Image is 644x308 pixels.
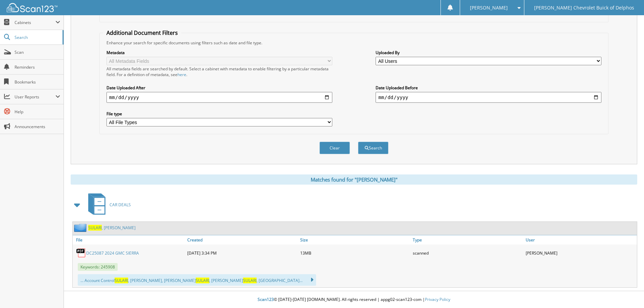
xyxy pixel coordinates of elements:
[15,49,60,55] span: Scan
[411,246,524,260] div: scanned
[15,79,60,85] span: Bookmarks
[7,3,57,12] img: scan123-logo-white.svg
[84,191,131,218] a: CAR DEALS
[110,202,131,208] span: CAR DEALS
[376,85,601,91] label: Date Uploaded Before
[15,20,55,25] span: Cabinets
[470,6,508,10] span: [PERSON_NAME]
[186,246,299,260] div: [DATE] 3:34 PM
[534,6,634,10] span: [PERSON_NAME] Chevrolet Buick of Delphos
[376,92,601,103] input: end
[15,64,60,70] span: Reminders
[64,291,644,308] div: © [DATE]-[DATE] [DOMAIN_NAME]. All rights reserved | appg02-scan123-com |
[177,72,186,77] a: here
[299,235,411,244] a: Size
[15,94,55,100] span: User Reports
[106,111,332,117] label: File type
[106,50,332,55] label: Metadata
[411,235,524,244] a: Type
[78,274,316,286] div: ... Account Control , [PERSON_NAME], [PERSON_NAME] , [PERSON_NAME] , [GEOGRAPHIC_DATA]...
[425,297,450,302] a: Privacy Policy
[15,109,60,115] span: Help
[106,66,332,77] div: All metadata fields are searched by default. Select a cabinet with metadata to enable filtering b...
[73,235,186,244] a: File
[243,278,257,283] span: SULARI
[86,250,139,256] a: DC25087 2024 GMC SIERRA
[524,246,637,260] div: [PERSON_NAME]
[74,223,88,232] img: folder2.png
[258,297,274,302] span: Scan123
[376,50,601,55] label: Uploaded By
[15,34,59,40] span: Search
[106,85,332,91] label: Date Uploaded After
[78,263,118,271] span: Keywords: 245908
[196,278,209,283] span: SULARI
[88,225,136,231] a: SULARI, [PERSON_NAME]
[115,278,128,283] span: SULARI
[71,174,637,185] div: Matches found for "[PERSON_NAME]"
[103,29,181,37] legend: Additional Document Filters
[15,124,60,129] span: Announcements
[524,235,637,244] a: User
[319,142,350,154] button: Clear
[358,142,388,154] button: Search
[106,92,332,103] input: start
[186,235,299,244] a: Created
[103,40,605,46] div: Enhance your search for specific documents using filters such as date and file type.
[299,246,411,260] div: 13MB
[76,248,86,258] img: PDF.png
[610,276,644,308] iframe: Chat Widget
[88,225,102,231] span: SULARI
